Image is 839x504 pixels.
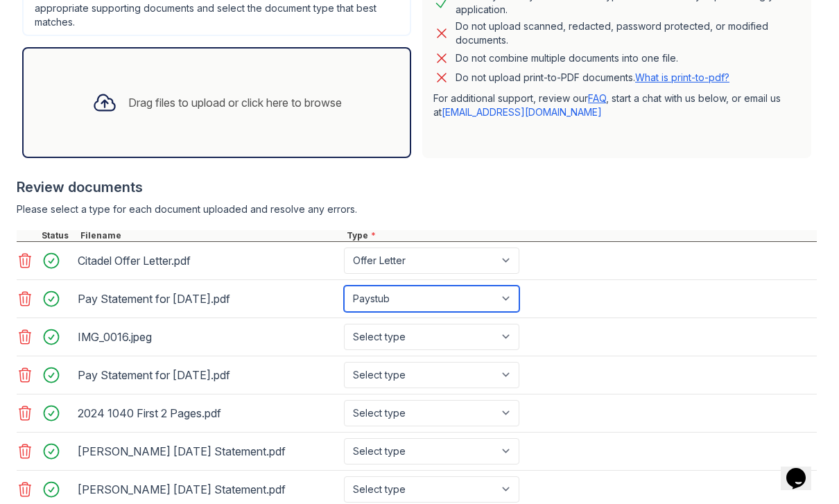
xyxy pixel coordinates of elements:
[78,402,338,424] div: 2024 1040 First 2 Pages.pdf
[635,71,729,83] a: What is print-to-pdf?
[588,92,606,104] a: FAQ
[17,177,817,197] div: Review documents
[78,288,338,310] div: Pay Statement for [DATE].pdf
[78,326,338,348] div: IMG_0016.jpeg
[442,106,602,118] a: [EMAIL_ADDRESS][DOMAIN_NAME]
[39,230,78,241] div: Status
[344,230,817,241] div: Type
[456,71,729,85] p: Do not upload print-to-PDF documents.
[128,94,342,111] div: Drag files to upload or click here to browse
[433,92,800,119] p: For additional support, review our , start a chat with us below, or email us at
[78,364,338,386] div: Pay Statement for [DATE].pdf
[78,230,344,241] div: Filename
[456,19,800,47] div: Do not upload scanned, redacted, password protected, or modified documents.
[781,449,825,490] iframe: chat widget
[78,478,338,501] div: [PERSON_NAME] [DATE] Statement.pdf
[17,202,817,216] div: Please select a type for each document uploaded and resolve any errors.
[456,50,678,67] div: Do not combine multiple documents into one file.
[78,440,338,462] div: [PERSON_NAME] [DATE] Statement.pdf
[78,250,338,272] div: Citadel Offer Letter.pdf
